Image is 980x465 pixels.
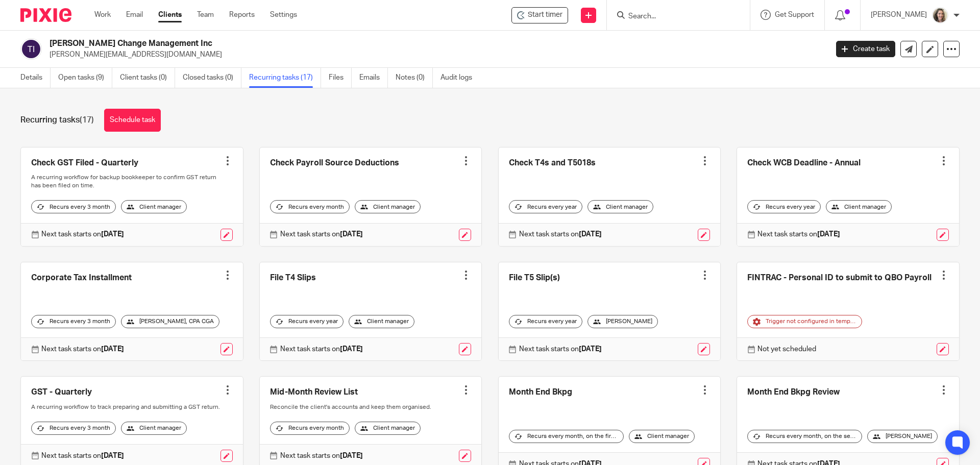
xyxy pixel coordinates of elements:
div: Recurs every year [509,315,582,328]
p: Next task starts on [280,344,363,354]
div: Client manager [349,315,414,328]
a: Work [94,10,111,20]
div: Turner Change Management Inc [511,7,568,23]
div: Trigger not configured in template [747,315,862,328]
a: Details [20,68,51,88]
strong: [DATE] [579,231,602,238]
a: Reports [229,10,255,20]
div: [PERSON_NAME], CPA CGA [121,315,219,328]
p: Next task starts on [519,344,602,354]
a: Emails [359,68,388,88]
div: Client manager [587,200,653,213]
div: Client manager [826,200,892,213]
input: Search [627,12,719,21]
strong: [DATE] [579,346,602,353]
div: [PERSON_NAME] [867,430,938,443]
span: (17) [80,116,94,124]
p: Next task starts on [41,229,124,239]
img: Pixie [20,8,71,22]
div: Recurs every 3 month [31,315,116,328]
strong: [DATE] [101,231,124,238]
a: Create task [836,41,895,57]
p: [PERSON_NAME] [871,10,927,20]
img: svg%3E [20,38,42,60]
p: [PERSON_NAME][EMAIL_ADDRESS][DOMAIN_NAME] [50,50,821,60]
a: Audit logs [440,68,480,88]
strong: [DATE] [340,452,363,459]
a: Schedule task [104,109,161,132]
div: Recurs every month, on the second [DATE] [747,430,862,443]
a: Files [329,68,352,88]
div: Client manager [629,430,695,443]
div: Recurs every month [270,200,350,213]
div: Recurs every year [270,315,344,328]
strong: [DATE] [817,231,840,238]
div: Client manager [121,200,187,213]
p: Next task starts on [280,229,363,239]
span: Start timer [528,10,562,20]
div: Client manager [355,200,421,213]
p: Next task starts on [280,451,363,461]
a: Email [126,10,143,20]
a: Recurring tasks (17) [249,68,321,88]
div: Client manager [121,422,187,435]
div: Recurs every year [747,200,821,213]
div: Recurs every year [509,200,582,213]
strong: [DATE] [101,452,124,459]
a: Clients [158,10,182,20]
strong: [DATE] [101,346,124,353]
strong: [DATE] [340,346,363,353]
a: Closed tasks (0) [183,68,241,88]
div: Recurs every month [270,422,350,435]
p: Not yet scheduled [757,344,816,354]
div: Client manager [355,422,421,435]
a: Open tasks (9) [58,68,112,88]
a: Notes (0) [396,68,433,88]
div: Recurs every 3 month [31,422,116,435]
p: Next task starts on [41,344,124,354]
p: Next task starts on [41,451,124,461]
div: Recurs every 3 month [31,200,116,213]
div: [PERSON_NAME] [587,315,658,328]
a: Client tasks (0) [120,68,175,88]
div: Recurs every month, on the first workday [509,430,624,443]
p: Next task starts on [757,229,840,239]
span: Get Support [775,11,814,18]
a: Team [197,10,214,20]
a: Settings [270,10,297,20]
img: IMG_7896.JPG [932,7,948,23]
strong: [DATE] [340,231,363,238]
h1: Recurring tasks [20,115,94,126]
h2: [PERSON_NAME] Change Management Inc [50,38,667,49]
p: Next task starts on [519,229,602,239]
